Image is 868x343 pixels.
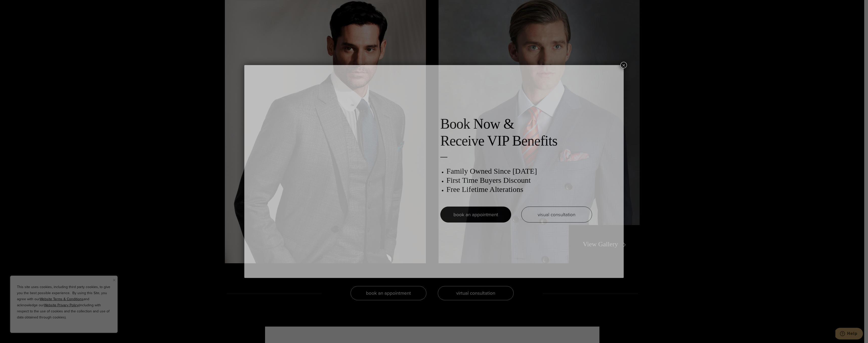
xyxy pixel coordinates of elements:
span: Help [12,4,22,8]
h3: Family Owned Since [DATE] [446,167,592,176]
h3: Free Lifetime Alterations [446,185,592,194]
h2: Book Now & Receive VIP Benefits [440,115,592,149]
h3: First Time Buyers Discount [446,176,592,185]
a: book an appointment [440,207,511,223]
a: visual consultation [521,207,592,223]
button: Close [620,62,627,68]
